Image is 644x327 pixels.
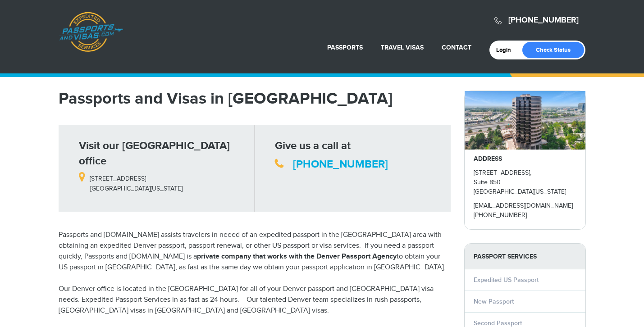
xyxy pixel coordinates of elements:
[474,168,576,197] p: [STREET_ADDRESS], Suite 850 [GEOGRAPHIC_DATA][US_STATE]
[496,46,517,54] a: Login
[59,230,451,273] p: Passports and [DOMAIN_NAME] assists travelers in neeed of an expedited passport in the [GEOGRAPHI...
[275,139,351,152] strong: Give us a call at
[474,276,539,284] a: Expedited US Passport
[197,252,397,261] strong: private company that works with the Denver Passport Agency
[59,91,451,107] h1: Passports and Visas in [GEOGRAPHIC_DATA]
[522,42,584,58] a: Check Status
[474,211,576,220] p: [PHONE_NUMBER]
[79,139,230,168] strong: Visit our [GEOGRAPHIC_DATA] office
[59,12,123,52] a: Passports & [DOMAIN_NAME]
[59,284,451,316] p: Our Denver office is located in the [GEOGRAPHIC_DATA] for all of your Denver passport and [GEOGRA...
[474,155,502,163] strong: ADDRESS
[79,169,248,193] p: [STREET_ADDRESS] [GEOGRAPHIC_DATA][US_STATE]
[327,44,363,51] a: Passports
[474,319,522,327] a: Second Passport
[381,44,424,51] a: Travel Visas
[465,244,585,269] strong: PASSPORT SERVICES
[474,202,573,209] a: [EMAIL_ADDRESS][DOMAIN_NAME]
[442,44,471,51] a: Contact
[293,158,388,171] a: [PHONE_NUMBER]
[474,298,514,305] a: New Passport
[465,91,585,150] img: passportsandvisas_denver_5251_dtc_parkway_-_28de80_-_029b8f063c7946511503b0bb3931d518761db640.jpg
[508,15,579,25] a: [PHONE_NUMBER]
